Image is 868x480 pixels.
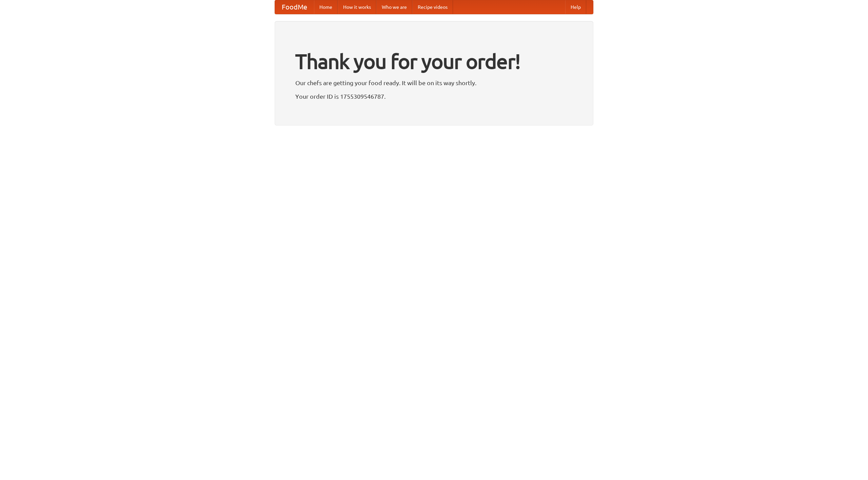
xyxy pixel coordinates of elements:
h1: Thank you for your order! [295,45,573,78]
a: Help [565,0,586,14]
a: Home [314,0,338,14]
a: Who we are [376,0,412,14]
a: FoodMe [275,0,314,14]
a: Recipe videos [412,0,453,14]
a: How it works [338,0,376,14]
p: Your order ID is 1755309546787. [295,91,573,101]
p: Our chefs are getting your food ready. It will be on its way shortly. [295,78,573,88]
